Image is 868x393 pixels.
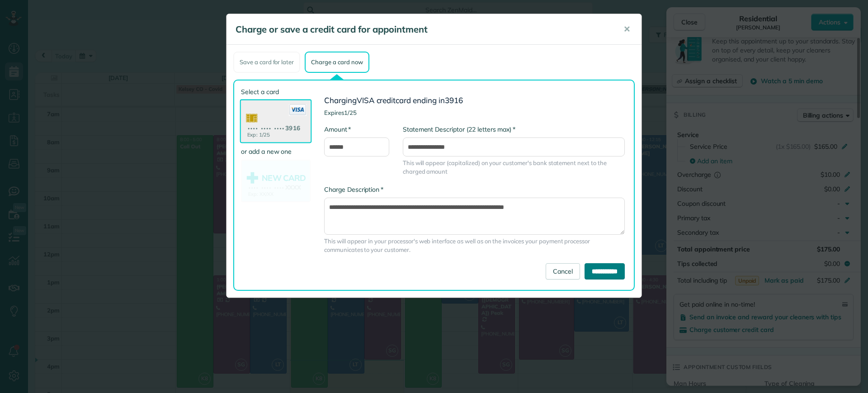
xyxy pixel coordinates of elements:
[236,23,611,36] h5: Charge or save a credit card for appointment
[324,96,625,105] h3: Charging card ending in
[241,147,311,156] label: or add a new one
[344,109,357,116] span: 1/25
[324,237,625,254] span: This will appear in your processor's web interface as well as on the invoices your payment proces...
[233,52,300,73] div: Save a card for later
[403,125,515,134] label: Statement Descriptor (22 letters max)
[546,263,580,279] a: Cancel
[357,95,375,105] span: VISA
[623,24,630,34] span: ✕
[445,95,463,105] span: 3916
[377,95,396,105] span: credit
[403,159,625,176] span: This will appear (capitalized) on your customer's bank statement next to the charged amount
[324,109,625,116] h4: Expires
[305,52,369,73] div: Charge a card now
[241,87,311,96] label: Select a card
[324,125,351,134] label: Amount
[324,185,383,194] label: Charge Description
